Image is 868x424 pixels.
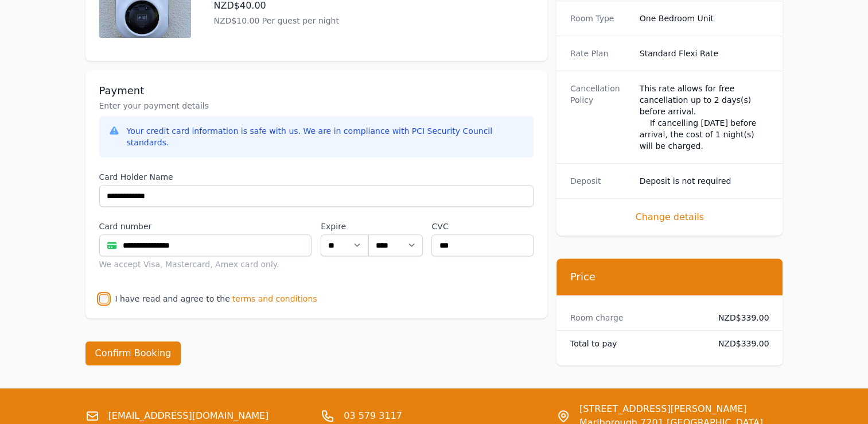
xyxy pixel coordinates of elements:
h3: Price [570,270,769,284]
label: Card number [99,221,312,232]
dd: NZD$339.00 [709,338,769,349]
dt: Total to pay [570,338,700,349]
span: Change details [570,210,769,224]
label: Expire [321,221,368,232]
span: [STREET_ADDRESS][PERSON_NAME] [579,402,763,416]
dt: Deposit [570,175,630,187]
dt: Rate Plan [570,48,630,59]
button: Confirm Booking [85,341,181,365]
label: CVC [431,221,533,232]
h3: Payment [99,84,534,98]
div: Your credit card information is safe with us. We are in compliance with PCI Security Council stan... [127,125,524,148]
div: This rate allows for free cancellation up to 2 days(s) before arrival. If cancelling [DATE] befor... [640,83,769,152]
dd: One Bedroom Unit [640,13,769,24]
dt: Room charge [570,312,700,323]
label: . [368,221,422,232]
label: I have read and agree to the [115,294,230,303]
div: We accept Visa, Mastercard, Amex card only. [99,259,312,270]
p: Enter your payment details [99,100,534,111]
dt: Room Type [570,13,630,24]
dt: Cancellation Policy [570,83,630,152]
a: 03 579 3117 [344,409,402,423]
a: [EMAIL_ADDRESS][DOMAIN_NAME] [108,409,269,423]
dd: Deposit is not required [640,175,769,187]
dd: Standard Flexi Rate [640,48,769,59]
label: Card Holder Name [99,171,534,183]
span: terms and conditions [232,293,317,304]
dd: NZD$339.00 [709,312,769,323]
p: NZD$10.00 Per guest per night [214,15,364,26]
